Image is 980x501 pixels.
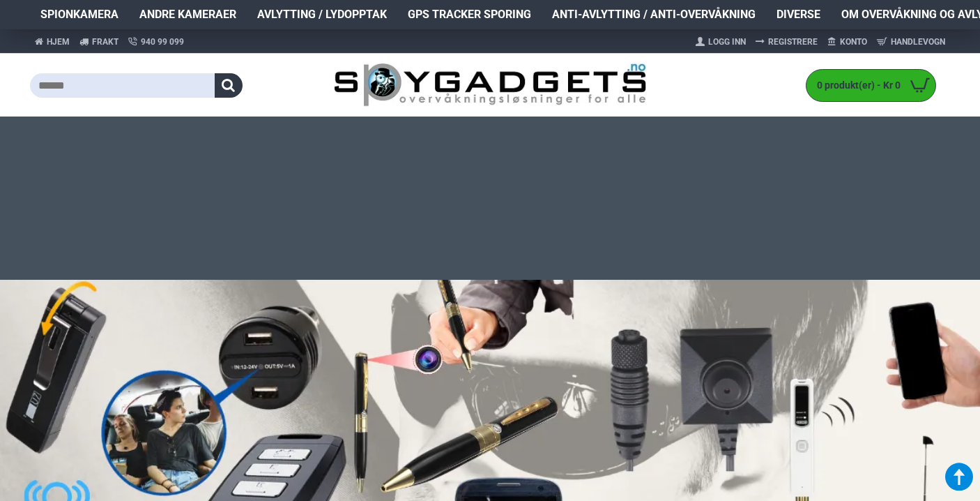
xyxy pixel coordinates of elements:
[334,63,647,108] img: SpyGadgets.no
[872,31,950,53] a: Handlevogn
[30,29,75,54] a: Hjem
[691,31,751,53] a: Logg Inn
[92,36,118,48] span: Frakt
[141,36,184,48] span: 940 99 099
[806,78,904,93] span: 0 produkt(er) - Kr 0
[139,6,236,23] span: Andre kameraer
[552,6,756,23] span: Anti-avlytting / Anti-overvåkning
[257,6,387,23] span: Avlytting / Lydopptak
[768,36,818,48] span: Registrere
[751,31,822,53] a: Registrere
[776,6,820,23] span: Diverse
[708,36,746,48] span: Logg Inn
[47,36,70,48] span: Hjem
[806,70,935,101] a: 0 produkt(er) - Kr 0
[75,29,123,54] a: Frakt
[40,6,118,23] span: Spionkamera
[408,6,531,23] span: GPS Tracker Sporing
[822,31,872,53] a: Konto
[840,36,867,48] span: Konto
[891,36,945,48] span: Handlevogn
